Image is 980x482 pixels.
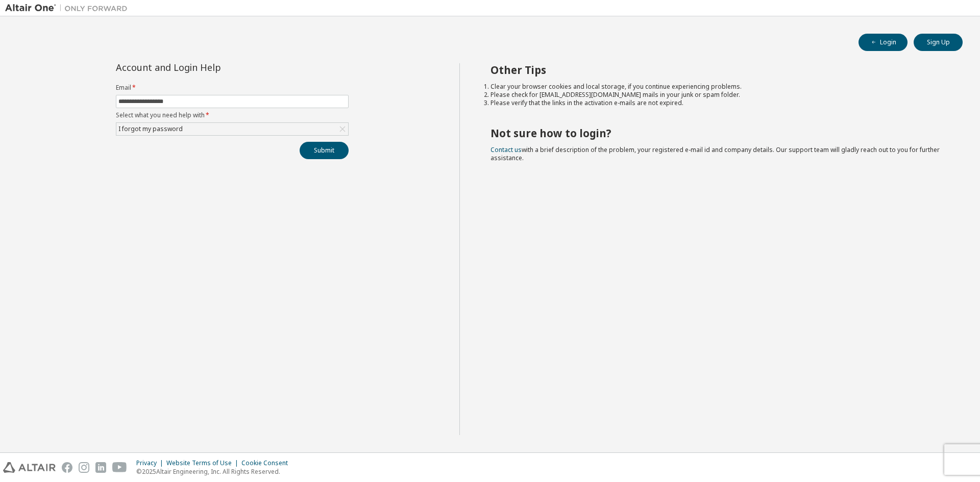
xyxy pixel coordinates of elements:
img: Altair One [5,3,133,13]
h2: Other Tips [491,63,945,77]
div: Account and Login Help [116,63,302,71]
button: Sign Up [914,34,963,51]
div: I forgot my password [117,123,184,135]
div: Privacy [136,459,166,467]
div: Cookie Consent [241,459,294,467]
label: Select what you need help with [116,111,349,119]
button: Login [859,34,908,51]
h2: Not sure how to login? [491,126,945,140]
li: Clear your browser cookies and local storage, if you continue experiencing problems. [491,83,945,91]
img: youtube.svg [112,462,127,473]
li: Please check for [EMAIL_ADDRESS][DOMAIN_NAME] mails in your junk or spam folder. [491,91,945,99]
p: © 2025 Altair Engineering, Inc. All Rights Reserved. [136,467,294,476]
button: Submit [300,142,349,159]
div: Website Terms of Use [166,459,241,467]
img: altair_logo.svg [3,462,56,473]
a: Contact us [491,145,522,154]
img: instagram.svg [79,462,89,473]
img: linkedin.svg [95,462,106,473]
li: Please verify that the links in the activation e-mails are not expired. [491,99,945,107]
label: Email [116,84,349,92]
img: facebook.svg [62,462,72,473]
div: I forgot my password [116,123,348,135]
span: with a brief description of the problem, your registered e-mail id and company details. Our suppo... [491,145,940,162]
